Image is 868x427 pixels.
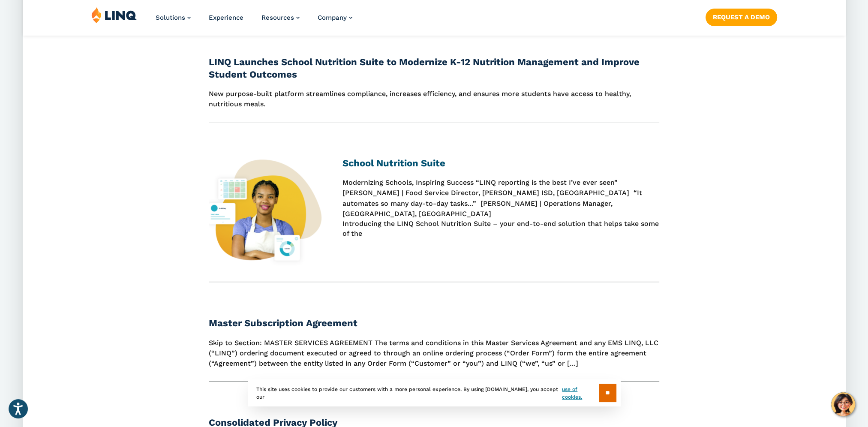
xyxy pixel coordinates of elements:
a: Master Subscription Agreement [209,318,357,328]
p: Skip to Section: MASTER SERVICES AGREEMENT The terms and conditions in this Master Services Agree... [209,338,659,369]
a: Company [318,14,352,21]
span: Resources [261,14,294,21]
img: LINQ | K‑12 Software [91,7,137,23]
a: LINQ Launches School Nutrition Suite to Modernize K-12 Nutrition Management and Improve Student O... [209,57,640,79]
a: use of cookies. [562,385,598,401]
img: Nutrition Suite Launch [209,157,321,270]
div: Introducing the LINQ School Nutrition Suite – your end-to-end solution that helps take some of the [342,157,659,270]
span: Solutions [156,14,185,21]
p: New purpose-built platform streamlines compliance, increases efficiency, and ensures more student... [209,89,659,110]
nav: Button Navigation [705,7,777,26]
a: Experience [209,14,243,21]
nav: Primary Navigation [156,7,352,35]
button: Hello, have a question? Let’s chat. [831,392,855,416]
a: Resources [261,14,300,21]
p: Modernizing Schools, Inspiring Success “LINQ reporting is the best I’ve ever seen” [PERSON_NAME] ... [342,177,659,219]
a: School Nutrition Suite [342,158,445,168]
div: This site uses cookies to provide our customers with a more personal experience. By using [DOMAIN... [248,379,621,406]
a: Solutions [156,14,191,21]
a: Request a Demo [705,9,777,26]
span: Company [318,14,347,21]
